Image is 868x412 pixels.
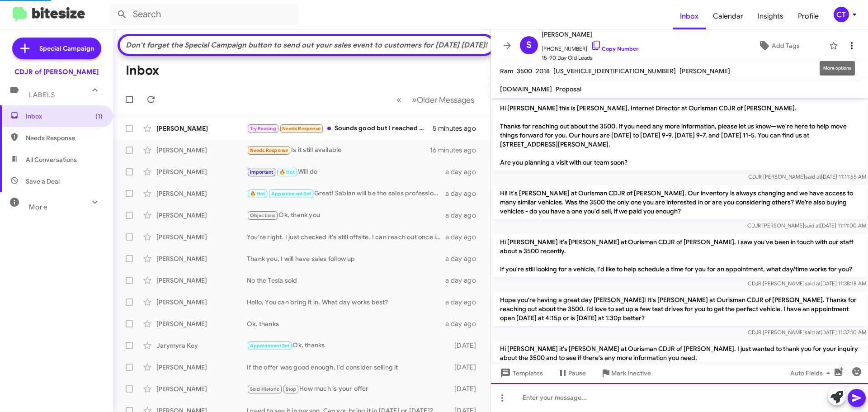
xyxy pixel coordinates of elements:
span: Important [250,169,274,175]
div: [DATE] [450,384,483,393]
div: CDJR of [PERSON_NAME] [14,67,99,76]
span: Sold Historic [250,386,280,392]
span: Special Campaign [39,44,94,53]
a: Insights [750,3,791,29]
div: 5 minutes ago [433,124,483,133]
div: [DATE] [450,341,483,350]
span: Templates [498,365,543,381]
div: a day ago [445,232,483,242]
span: Mark Inactive [611,365,651,381]
span: Stop [286,386,297,392]
div: Is it still available [247,145,430,156]
div: [PERSON_NAME] [156,232,247,242]
a: Copy Number [591,45,638,52]
a: Special Campaign [12,38,101,59]
a: Calendar [706,3,750,29]
span: Needs Response [282,126,321,132]
span: Inbox [26,112,103,121]
span: More [29,203,47,211]
p: Hope you're having a great day [PERSON_NAME]! It's [PERSON_NAME] at Ourisman CDJR of [PERSON_NAME... [493,292,866,326]
div: Will do [247,167,445,177]
div: a day ago [445,298,483,307]
div: [PERSON_NAME] [156,146,247,155]
div: [PERSON_NAME] [156,319,247,328]
div: [PERSON_NAME] [156,124,247,133]
span: [US_VEHICLE_IDENTIFICATION_NUMBER] [553,67,676,75]
div: Ok, thanks [247,319,445,328]
span: Proposal [556,85,581,93]
span: 🔥 Hot [279,169,295,175]
div: a day ago [445,254,483,263]
div: [DATE] [450,363,483,372]
span: Appointment Set [271,191,311,197]
span: 15-90 Day Old Leads [542,53,638,62]
span: 🔥 Hot [250,191,265,197]
div: Thank you, I will have sales follow up [247,254,445,263]
div: a day ago [445,189,483,198]
span: [DOMAIN_NAME] [500,85,552,93]
div: [PERSON_NAME] [156,167,247,176]
div: More options [820,61,855,76]
button: Add Tags [732,38,825,54]
span: Labels [29,91,55,99]
button: Pause [550,365,593,381]
button: Auto Fields [783,365,841,381]
div: a day ago [445,211,483,220]
span: Add Tags [772,38,800,54]
span: 3500 [517,67,532,75]
span: said at [805,280,821,287]
button: Previous [391,90,407,109]
span: » [412,94,417,105]
span: Inbox [673,3,706,29]
button: Next [406,90,480,109]
div: Great! Sabian will be the sales professional [247,189,445,199]
span: Try Pausing [250,126,276,132]
span: (1) [95,112,103,121]
span: Save a Deal [26,177,60,186]
span: Needs Response [26,133,103,142]
h1: Inbox [126,63,159,78]
div: [PERSON_NAME] [156,384,247,393]
div: [PERSON_NAME] [156,254,247,263]
div: Jarymyra Key [156,341,247,350]
span: Objections [250,213,276,218]
div: [PERSON_NAME] [156,189,247,198]
div: Sounds good but I reached out prematurely. I'm not quite ready yet. But will be by December. [247,123,433,134]
div: [PERSON_NAME] [156,276,247,285]
div: 16 minutes ago [430,146,483,155]
div: Don't forget the Special Campaign button to send out your sales event to customers for [DATE] [DA... [124,41,489,50]
span: Needs Response [250,147,288,153]
div: Ok, thanks [247,341,450,351]
div: Hello, You can bring it in. What day works best? [247,298,445,307]
nav: Page navigation example [392,90,480,109]
span: Pause [568,365,586,381]
div: a day ago [445,167,483,176]
div: Ok, thank you [247,210,445,221]
button: CT [826,7,858,22]
span: CDJR [PERSON_NAME] [DATE] 11:37:10 AM [748,329,866,336]
button: Templates [491,365,550,381]
span: Ram [500,67,513,75]
p: Hi [PERSON_NAME] it's [PERSON_NAME] at Ourisman CDJR of [PERSON_NAME]. I saw you've been in touch... [493,234,866,277]
span: said at [805,173,821,180]
span: 2018 [536,67,550,75]
span: said at [805,329,821,336]
span: S [526,38,532,52]
input: Search [109,4,299,25]
div: No the Tesla sold [247,276,445,285]
div: How much is your offer [247,384,450,394]
span: [PERSON_NAME] [679,67,730,75]
div: If the offer was good enough, I'd consider selling it [247,363,450,372]
div: [PERSON_NAME] [156,211,247,220]
span: [PHONE_NUMBER] [542,40,638,53]
span: « [396,94,401,105]
span: Auto Fields [790,365,834,381]
div: a day ago [445,276,483,285]
div: [PERSON_NAME] [156,298,247,307]
span: Appointment Set [250,343,290,349]
button: Mark Inactive [593,365,658,381]
span: [PERSON_NAME] [542,29,638,40]
span: CDJR [PERSON_NAME] [DATE] 11:11:55 AM [748,173,866,180]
